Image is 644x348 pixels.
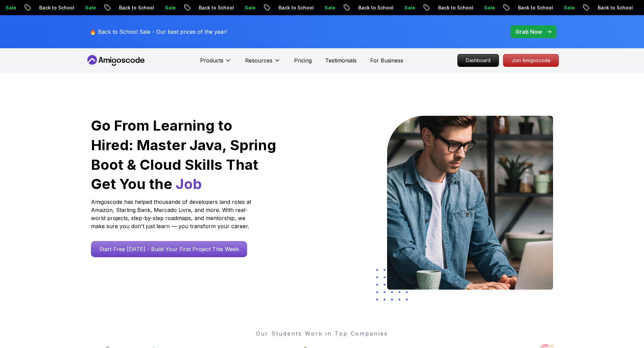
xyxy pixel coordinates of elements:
p: Sale [236,4,258,11]
img: hero [387,116,553,290]
p: Products [200,56,223,64]
p: Grab Now [516,28,542,36]
p: Our Students Work in Top Companies [91,329,553,338]
p: Back to School [190,4,236,11]
p: Amigoscode has helped thousands of developers land roles at Amazon, Starling Bank, Mercado Livre,... [91,198,253,230]
a: Pricing [294,56,312,64]
a: For Business [370,56,403,64]
button: Resources [245,56,281,70]
p: Sale [156,4,178,11]
p: Sale [396,4,417,11]
p: 🔥 Back to School Sale - Our best prices of the year! [90,28,227,36]
h1: Go From Learning to Hired: Master Java, Spring Boot & Cloud Skills That Get You the [91,116,277,194]
p: Join Amigoscode [503,54,558,66]
p: Back to School [589,4,635,11]
p: Back to School [270,4,316,11]
a: Testimonials [325,56,357,64]
p: Back to School [30,4,76,11]
a: Join Amigoscode [503,54,559,67]
p: Back to School [509,4,555,11]
p: Sale [555,4,577,11]
p: Back to School [350,4,396,11]
p: Sale [475,4,497,11]
p: Resources [245,56,272,64]
p: Sale [76,4,98,11]
a: Dashboard [457,54,499,67]
a: Start Free [DATE] - Build Your First Project This Week [91,241,247,257]
p: Sale [316,4,337,11]
p: Dashboard [458,54,499,66]
button: Products [200,56,232,70]
p: Back to School [429,4,475,11]
span: Job [176,175,202,192]
p: Back to School [110,4,156,11]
